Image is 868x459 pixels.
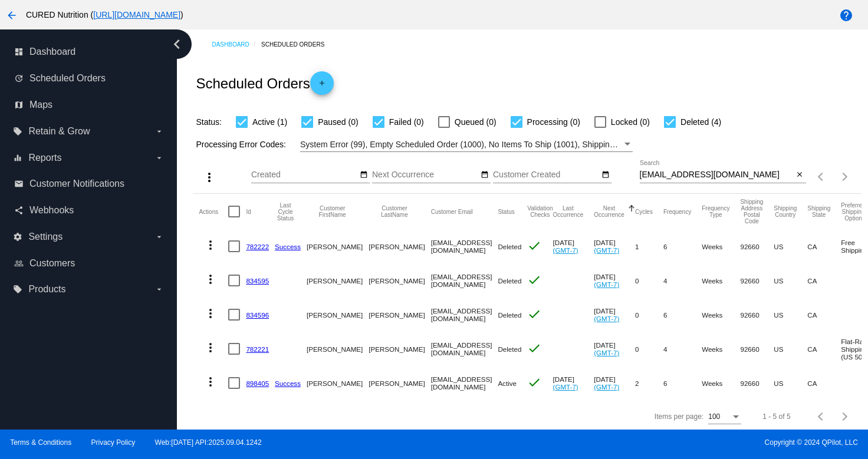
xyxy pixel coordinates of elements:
[155,438,262,447] a: Web:[DATE] API:2025.09.04.1242
[315,79,329,93] mat-icon: add
[663,229,702,263] mat-cell: 6
[594,298,635,332] mat-cell: [DATE]
[594,229,635,263] mat-cell: [DATE]
[199,194,228,229] mat-header-cell: Actions
[702,263,740,298] mat-cell: Weeks
[369,298,430,332] mat-cell: [PERSON_NAME]
[740,263,774,298] mat-cell: 92660
[635,229,663,263] mat-cell: 1
[702,205,729,218] button: Change sorting for FrequencyType
[307,229,369,263] mat-cell: [PERSON_NAME]
[594,263,635,298] mat-cell: [DATE]
[527,375,541,389] mat-icon: check
[14,47,24,57] i: dashboard
[740,298,774,332] mat-cell: 92660
[369,263,430,298] mat-cell: [PERSON_NAME]
[246,311,269,319] a: 834596
[246,243,269,250] a: 782222
[810,405,833,428] button: Previous page
[369,205,420,218] button: Change sorting for CustomerLastName
[498,345,521,353] span: Deleted
[663,263,702,298] mat-cell: 4
[635,366,663,400] mat-cell: 2
[275,202,296,222] button: Change sorting for LastProcessingCycleId
[14,95,164,114] a: map Maps
[300,137,633,152] mat-select: Filter by Processing Error Codes
[553,366,594,400] mat-cell: [DATE]
[774,298,807,332] mat-cell: US
[13,285,22,294] i: local_offer
[372,170,478,180] input: Next Occurrence
[601,170,610,180] mat-icon: date_range
[527,194,553,229] mat-header-cell: Validation Checks
[708,413,741,421] mat-select: Items per page:
[635,263,663,298] mat-cell: 0
[594,205,624,218] button: Change sorting for NextOccurrenceUtc
[203,272,218,286] mat-icon: more_vert
[14,42,164,61] a: dashboard Dashboard
[635,332,663,366] mat-cell: 0
[167,35,186,54] i: chevron_left
[202,170,216,184] mat-icon: more_vert
[774,263,807,298] mat-cell: US
[702,332,740,366] mat-cell: Weeks
[307,263,369,298] mat-cell: [PERSON_NAME]
[431,332,498,366] mat-cell: [EMAIL_ADDRESS][DOMAIN_NAME]
[93,10,180,19] a: [URL][DOMAIN_NAME]
[252,115,287,129] span: Active (1)
[794,169,806,181] button: Clear
[203,375,218,389] mat-icon: more_vert
[594,246,619,254] a: (GMT-7)
[839,8,853,22] mat-icon: help
[203,306,218,321] mat-icon: more_vert
[740,229,774,263] mat-cell: 92660
[28,153,61,163] span: Reports
[498,277,521,285] span: Deleted
[13,232,22,242] i: settings
[553,229,594,263] mat-cell: [DATE]
[594,332,635,366] mat-cell: [DATE]
[702,298,740,332] mat-cell: Weeks
[246,277,269,285] a: 834595
[14,259,24,268] i: people_outline
[275,243,301,250] a: Success
[833,405,857,428] button: Next page
[275,379,301,387] a: Success
[13,127,22,136] i: local_offer
[307,298,369,332] mat-cell: [PERSON_NAME]
[655,412,703,421] div: Items per page:
[810,165,833,189] button: Previous page
[498,208,514,215] button: Change sorting for Status
[762,412,790,421] div: 1 - 5 of 5
[196,117,222,127] span: Status:
[431,366,498,400] mat-cell: [EMAIL_ADDRESS][DOMAIN_NAME]
[740,199,763,224] button: Change sorting for ShippingPostcode
[389,115,424,129] span: Failed (0)
[611,115,650,129] span: Locked (0)
[28,126,90,137] span: Retain & Grow
[493,170,599,180] input: Customer Created
[14,179,24,189] i: email
[154,127,164,136] i: arrow_drop_down
[29,47,75,57] span: Dashboard
[246,208,251,215] button: Change sorting for Id
[481,170,489,180] mat-icon: date_range
[527,115,580,129] span: Processing (0)
[553,383,578,391] a: (GMT-7)
[527,341,541,355] mat-icon: check
[807,263,841,298] mat-cell: CA
[307,205,358,218] button: Change sorting for CustomerFirstName
[307,332,369,366] mat-cell: [PERSON_NAME]
[246,379,269,387] a: 898405
[431,208,473,215] button: Change sorting for CustomerEmail
[553,246,578,254] a: (GMT-7)
[14,254,164,273] a: people_outline Customers
[663,366,702,400] mat-cell: 6
[498,243,521,250] span: Deleted
[841,202,866,222] button: Change sorting for PreferredShippingOption
[740,366,774,400] mat-cell: 92660
[307,366,369,400] mat-cell: [PERSON_NAME]
[369,366,430,400] mat-cell: [PERSON_NAME]
[431,263,498,298] mat-cell: [EMAIL_ADDRESS][DOMAIN_NAME]
[369,229,430,263] mat-cell: [PERSON_NAME]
